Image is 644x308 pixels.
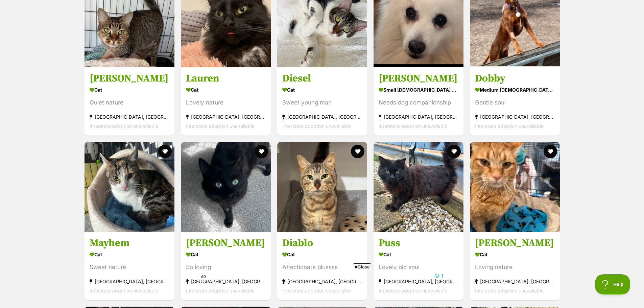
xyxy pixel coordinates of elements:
h3: Puss [379,237,458,250]
span: Interstate adoption unavailable [282,123,351,129]
a: Dobby medium [DEMOGRAPHIC_DATA] Dog Gentle soul [GEOGRAPHIC_DATA], [GEOGRAPHIC_DATA] Interstate a... [470,67,560,136]
h3: [PERSON_NAME] [475,237,555,250]
span: Interstate adoption unavailable [186,288,255,293]
button: favourite [158,145,172,158]
div: [GEOGRAPHIC_DATA], [GEOGRAPHIC_DATA] [186,112,266,121]
a: Mayhem Cat Sweet nature [GEOGRAPHIC_DATA], [GEOGRAPHIC_DATA] Interstate adoption unavailable favo... [85,232,174,300]
div: [GEOGRAPHIC_DATA], [GEOGRAPHIC_DATA] [90,277,169,286]
div: Affectionate plussss [282,263,362,272]
div: Cat [282,250,362,259]
h3: Diablo [282,237,362,250]
div: So loving [186,263,266,272]
div: Cat [379,250,458,259]
div: [GEOGRAPHIC_DATA], [GEOGRAPHIC_DATA] [379,277,458,286]
div: Gentle soul [475,98,555,107]
div: Needs dog companionship [379,98,458,107]
div: Cat [186,85,266,95]
span: Interstate adoption unavailable [90,123,158,129]
iframe: Help Scout Beacon - Open [595,274,630,294]
a: Diesel Cat Sweet young man [GEOGRAPHIC_DATA], [GEOGRAPHIC_DATA] Interstate adoption unavailable f... [277,67,367,136]
img: Ethel [470,142,560,232]
span: Interstate adoption unavailable [475,123,544,129]
h3: [PERSON_NAME] [379,72,458,85]
div: Quiet nature [90,98,169,107]
div: Cat [282,85,362,95]
div: Cat [90,85,169,95]
h3: [PERSON_NAME] [90,72,169,85]
div: Loving nature [475,263,555,272]
span: Interstate adoption unavailable [475,288,544,293]
div: [GEOGRAPHIC_DATA], [GEOGRAPHIC_DATA] [186,277,266,286]
a: Lauren Cat Lovely nature [GEOGRAPHIC_DATA], [GEOGRAPHIC_DATA] Interstate adoption unavailable fav... [181,67,271,136]
div: Lovely nature [186,98,266,107]
a: Puss Cat Lovely old soul [GEOGRAPHIC_DATA], [GEOGRAPHIC_DATA] Interstate adoption unavailable fav... [374,232,463,300]
span: AD [199,273,208,281]
a: [PERSON_NAME] small [DEMOGRAPHIC_DATA] Dog Needs dog companionship [GEOGRAPHIC_DATA], [GEOGRAPHIC... [374,67,463,136]
span: Interstate adoption unavailable [186,123,255,129]
a: [PERSON_NAME] Cat Loving nature [GEOGRAPHIC_DATA], [GEOGRAPHIC_DATA] Interstate adoption unavaila... [470,232,560,300]
a: [PERSON_NAME] Cat So loving [GEOGRAPHIC_DATA], [GEOGRAPHIC_DATA] Interstate adoption unavailable ... [181,232,271,300]
div: [GEOGRAPHIC_DATA], [GEOGRAPHIC_DATA] [90,112,169,121]
img: Fabian [181,142,271,232]
img: Mayhem [85,142,174,232]
div: small [DEMOGRAPHIC_DATA] Dog [379,85,458,95]
div: Cat [90,250,169,259]
div: Sweet young man [282,98,362,107]
div: [GEOGRAPHIC_DATA], [GEOGRAPHIC_DATA] [282,112,362,121]
button: favourite [447,145,461,158]
button: favourite [351,145,364,158]
div: medium [DEMOGRAPHIC_DATA] Dog [475,85,555,95]
button: favourite [255,145,268,158]
span: Interstate adoption unavailable [379,288,447,293]
div: Cat [186,250,266,259]
h3: Diesel [282,72,362,85]
span: Close [353,263,371,270]
div: [GEOGRAPHIC_DATA], [GEOGRAPHIC_DATA] [379,112,458,121]
button: favourite [544,145,557,158]
h3: Mayhem [90,237,169,250]
div: [GEOGRAPHIC_DATA], [GEOGRAPHIC_DATA] [475,112,555,121]
h3: Lauren [186,72,266,85]
a: Diablo Cat Affectionate plussss [GEOGRAPHIC_DATA], [GEOGRAPHIC_DATA] Interstate adoption unavaila... [277,232,367,300]
a: [PERSON_NAME] Cat Quiet nature [GEOGRAPHIC_DATA], [GEOGRAPHIC_DATA] Interstate adoption unavailab... [85,67,174,136]
img: Diablo [277,142,367,232]
h3: Dobby [475,72,555,85]
div: Sweet nature [90,263,169,272]
div: Lovely old soul [379,263,458,272]
h3: [PERSON_NAME] [186,237,266,250]
img: Puss [374,142,463,232]
span: Interstate adoption unavailable [90,288,158,293]
div: Cat [475,250,555,259]
div: [GEOGRAPHIC_DATA], [GEOGRAPHIC_DATA] [475,277,555,286]
span: Interstate adoption unavailable [379,123,447,129]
